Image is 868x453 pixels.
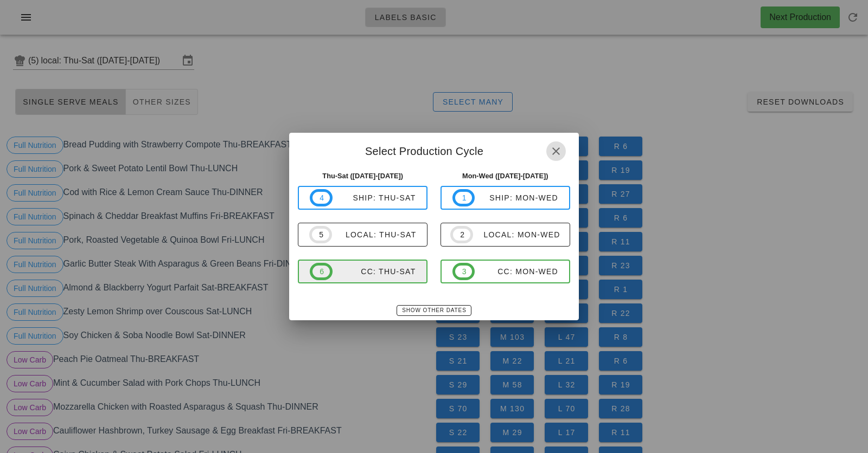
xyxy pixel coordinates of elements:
strong: Mon-Wed ([DATE]-[DATE]) [462,172,548,180]
button: 6CC: Thu-Sat [298,260,427,283]
span: 1 [462,192,466,204]
span: 3 [462,266,466,277]
span: Show Other Dates [401,307,466,313]
div: ship: Thu-Sat [333,193,416,202]
span: 2 [459,229,464,241]
div: local: Thu-Sat [332,230,417,239]
div: CC: Mon-Wed [475,267,558,276]
button: 2local: Mon-Wed [441,223,570,247]
button: 1ship: Mon-Wed [441,186,570,210]
span: 4 [319,192,323,204]
div: local: Mon-Wed [473,230,560,239]
button: Show Other Dates [397,305,471,316]
div: Select Production Cycle [289,133,578,166]
button: 4ship: Thu-Sat [298,186,427,210]
button: 5local: Thu-Sat [298,223,427,247]
button: 3CC: Mon-Wed [441,260,570,283]
div: ship: Mon-Wed [475,193,558,202]
span: 5 [318,229,323,241]
div: CC: Thu-Sat [333,267,416,276]
strong: Thu-Sat ([DATE]-[DATE]) [322,172,403,180]
span: 6 [319,266,323,277]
